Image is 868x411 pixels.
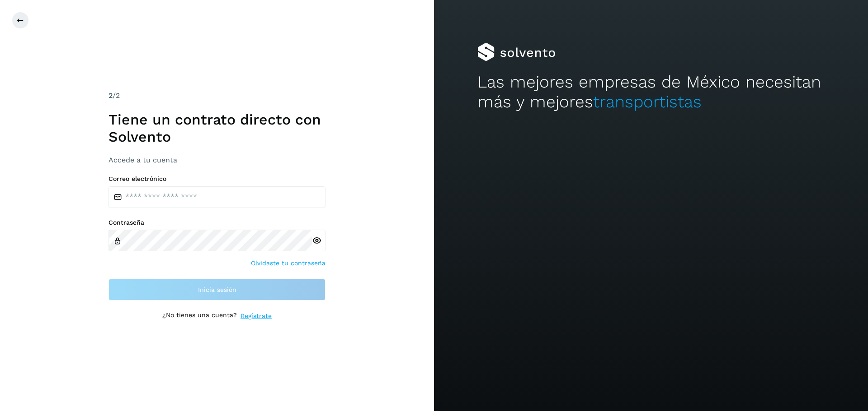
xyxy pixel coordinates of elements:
h3: Accede a tu cuenta [108,156,325,164]
h1: Tiene un contrato directo con Solvento [108,111,325,146]
button: Inicia sesión [108,279,325,300]
h2: Las mejores empresas de México necesitan más y mejores [477,72,825,112]
div: /2 [108,90,325,101]
a: Olvidaste tu contraseña [251,259,325,268]
p: ¿No tienes una cuenta? [162,311,237,321]
span: Inicia sesión [198,286,236,293]
a: Regístrate [241,311,272,321]
span: transportistas [593,92,702,111]
span: 2 [108,91,113,100]
label: Correo electrónico [108,175,325,183]
label: Contraseña [108,219,325,226]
